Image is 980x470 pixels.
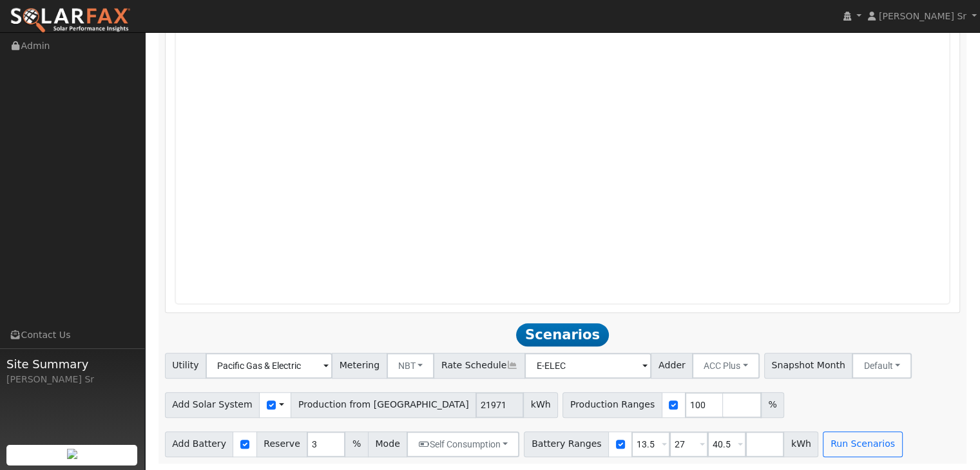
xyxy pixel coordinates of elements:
span: Utility [165,353,207,379]
img: SolarFax [10,7,131,34]
span: Add Solar System [165,392,260,418]
span: Adder [651,353,693,379]
span: Add Battery [165,431,234,457]
button: Run Scenarios [823,431,902,457]
button: Default [852,353,912,379]
span: Production from [GEOGRAPHIC_DATA] [291,392,476,418]
span: % [761,392,784,418]
span: Mode [368,431,407,457]
div: [PERSON_NAME] Sr [6,373,138,386]
span: Battery Ranges [524,431,609,457]
button: ACC Plus [692,353,760,379]
span: Metering [332,353,387,379]
button: NBT [387,353,435,379]
img: retrieve [67,449,77,459]
span: kWh [783,431,818,457]
span: [PERSON_NAME] Sr [879,11,966,21]
input: Select a Rate Schedule [524,353,651,379]
span: kWh [523,392,558,418]
button: Self Consumption [407,431,519,457]
span: Site Summary [6,355,138,373]
span: Rate Schedule [434,353,525,379]
span: Production Ranges [562,392,662,418]
span: Snapshot Month [764,353,853,379]
input: Select a Utility [206,353,332,379]
span: Scenarios [516,323,608,346]
span: Reserve [256,431,308,457]
span: % [345,431,368,457]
